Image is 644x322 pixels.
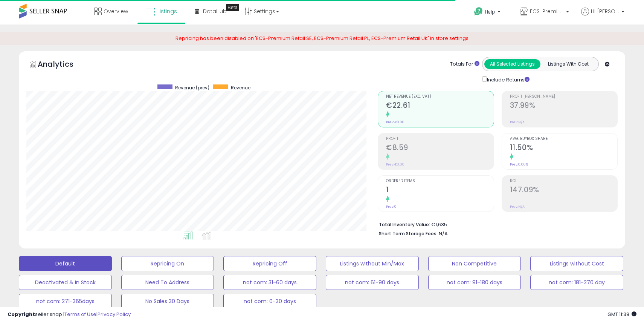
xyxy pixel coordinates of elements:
[439,230,448,237] span: N/A
[530,8,564,15] span: ECS-Premium Retail IT
[428,275,521,290] button: not com: 91-180 days
[19,294,112,309] button: not com: 271-365days
[484,59,540,69] button: All Selected Listings
[386,143,493,153] h2: €8.59
[326,275,419,290] button: not com: 61-90 days
[231,84,250,91] span: Revenue
[64,311,96,318] a: Terms of Use
[468,1,508,25] a: Help
[104,8,128,15] span: Overview
[474,7,483,16] i: Get Help
[157,8,177,15] span: Listings
[510,95,617,99] span: Profit [PERSON_NAME]
[510,179,617,183] span: ROI
[8,311,131,318] div: seller snap | |
[540,59,596,69] button: Listings With Cost
[510,101,617,111] h2: 37.99%
[476,75,539,84] div: Include Returns
[510,162,528,167] small: Prev: 0.00%
[386,162,404,167] small: Prev: €0.00
[19,275,112,290] button: Deactivated & In Stock
[98,311,131,318] a: Privacy Policy
[223,294,316,309] button: not com: 0-30 days
[38,59,88,71] h5: Analytics
[591,8,619,15] span: Hi [PERSON_NAME]
[510,120,525,124] small: Prev: N/A
[121,294,214,309] button: No Sales 30 Days
[386,101,493,111] h2: €22.61
[326,256,419,271] button: Listings without Min/Max
[530,275,623,290] button: not com: 181-270 day
[379,219,612,228] li: €1,635
[8,311,35,318] strong: Copyright
[379,221,430,228] b: Total Inventory Value:
[386,95,493,99] span: Net Revenue (Exc. VAT)
[428,256,521,271] button: Non Competitive
[386,137,493,141] span: Profit
[121,256,214,271] button: Repricing On
[607,311,636,318] span: 2025-10-8 11:39 GMT
[226,4,239,11] div: Tooltip anchor
[510,137,617,141] span: Avg. Buybox Share
[510,186,617,196] h2: 147.09%
[175,84,209,91] span: Revenue (prev)
[223,256,316,271] button: Repricing Off
[203,8,227,15] span: DataHub
[450,61,479,68] div: Totals For
[510,204,525,209] small: Prev: N/A
[379,230,438,237] b: Short Term Storage Fees:
[581,8,624,25] a: Hi [PERSON_NAME]
[386,120,404,124] small: Prev: €0.00
[175,35,469,42] span: Repricing has been disabled on 'ECS-Premium Retail SE, ECS-Premium Retail PL, ECS-Premium Retail ...
[386,204,397,209] small: Prev: 0
[386,179,493,183] span: Ordered Items
[19,256,112,271] button: Default
[386,186,493,196] h2: 1
[485,9,495,15] span: Help
[530,256,623,271] button: Listings without Cost
[121,275,214,290] button: Need To Address
[510,143,617,153] h2: 11.50%
[223,275,316,290] button: not com: 31-60 days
